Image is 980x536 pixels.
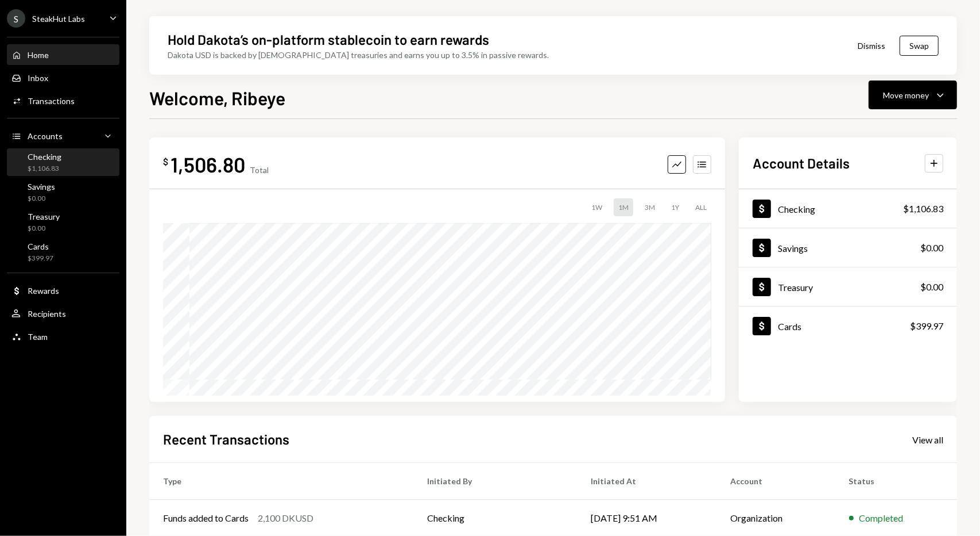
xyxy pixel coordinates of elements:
div: Checking [28,152,61,162]
h1: Welcome, Ribeye [149,86,285,109]
div: ALL [691,198,711,216]
a: Team [7,326,119,347]
div: Savings [28,182,55,192]
a: Transactions [7,90,119,111]
a: View all [912,433,943,446]
div: Cards [778,321,801,332]
div: SteakHut Labs [32,14,85,24]
a: Savings$0.00 [739,228,957,267]
div: Move money [883,89,929,101]
a: Home [7,44,119,65]
div: $1,106.83 [28,164,61,174]
th: Initiated At [577,463,716,500]
div: $399.97 [28,254,53,263]
th: Account [716,463,835,500]
div: Team [28,332,48,342]
button: Move money [869,81,957,109]
div: Transactions [28,96,75,106]
div: Recipients [28,309,66,319]
div: Savings [778,243,808,254]
a: Cards$399.97 [7,238,119,266]
div: $0.00 [28,194,55,204]
div: Completed [859,511,904,525]
div: $1,106.83 [903,202,943,216]
div: Treasury [28,212,60,221]
th: Type [149,463,413,500]
div: 3M [640,198,660,216]
div: Inbox [28,73,48,83]
a: Checking$1,106.83 [739,189,957,228]
div: $ [163,156,168,167]
a: Recipients [7,303,119,324]
div: Accounts [28,131,63,141]
div: 2,100 DKUSD [258,511,313,525]
div: Dakota USD is backed by [DEMOGRAPHIC_DATA] treasuries and earns you up to 3.5% in passive rewards. [168,49,549,61]
th: Status [835,463,957,500]
h2: Recent Transactions [163,430,289,449]
div: $0.00 [920,241,943,255]
a: Treasury$0.00 [7,208,119,236]
a: Treasury$0.00 [739,267,957,306]
th: Initiated By [413,463,577,500]
div: Hold Dakota’s on-platform stablecoin to earn rewards [168,30,489,49]
a: Cards$399.97 [739,307,957,345]
div: Funds added to Cards [163,511,249,525]
div: 1,506.80 [171,151,245,177]
div: $0.00 [920,280,943,294]
a: Savings$0.00 [7,178,119,206]
div: 1Y [667,198,684,216]
div: $0.00 [28,224,60,233]
div: Rewards [28,286,59,296]
a: Checking$1,106.83 [7,148,119,176]
div: Treasury [778,282,813,293]
div: View all [912,434,943,446]
div: Home [28,50,49,60]
button: Dismiss [843,32,900,59]
h2: Account Details [753,154,850,173]
div: Cards [28,242,53,251]
div: Checking [778,204,815,215]
a: Inbox [7,67,119,88]
div: Total [250,165,269,175]
div: 1M [614,198,633,216]
div: $399.97 [910,319,943,333]
button: Swap [900,36,939,56]
a: Rewards [7,280,119,301]
div: S [7,9,25,28]
a: Accounts [7,125,119,146]
div: 1W [587,198,607,216]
